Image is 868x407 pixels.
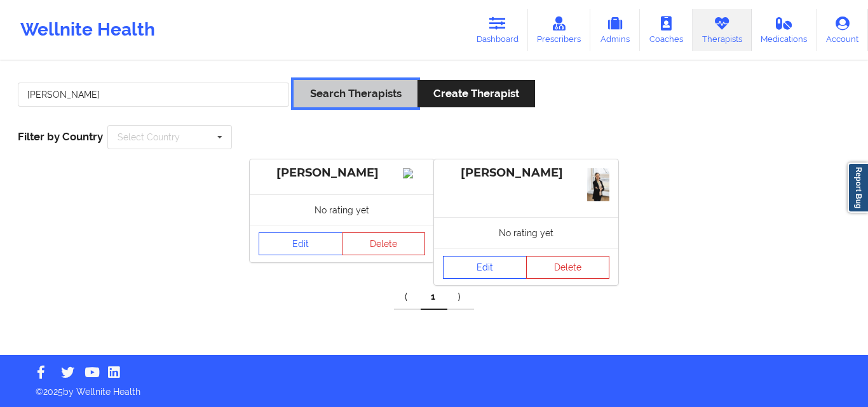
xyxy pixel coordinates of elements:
button: Delete [342,232,426,255]
div: [PERSON_NAME] [259,166,425,180]
a: Report Bug [848,163,868,213]
p: © 2025 by Wellnite Health [27,377,841,398]
div: No rating yet [434,217,618,248]
a: Edit [443,256,527,279]
a: Dashboard [467,9,528,51]
a: Medications [752,9,817,51]
button: Create Therapist [417,80,535,107]
a: Previous item [394,284,421,310]
div: Select Country [118,133,180,142]
input: Search Keywords [18,83,289,107]
div: Pagination Navigation [394,284,474,310]
a: Therapists [693,9,752,51]
a: Account [817,9,868,51]
img: MG-8.jpg [587,168,609,202]
a: 1 [421,284,447,310]
span: Filter by Country [18,130,103,143]
a: Next item [447,284,474,310]
a: Prescribers [528,9,591,51]
a: Edit [259,232,342,255]
a: Coaches [640,9,693,51]
img: Image%2Fplaceholer-image.png [403,168,425,178]
div: [PERSON_NAME] [443,166,609,180]
a: Admins [590,9,640,51]
div: No rating yet [250,194,434,225]
button: Delete [526,256,610,279]
button: Search Therapists [294,80,417,107]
